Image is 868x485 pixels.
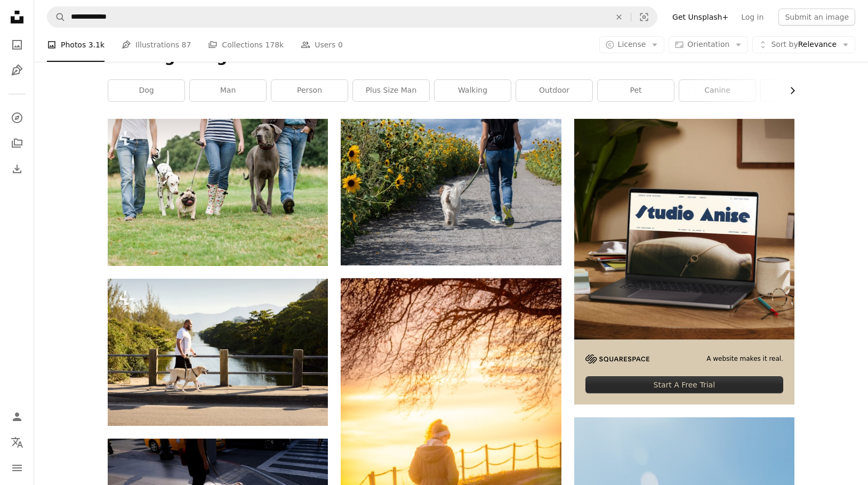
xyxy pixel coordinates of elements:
button: Menu [6,457,28,479]
img: a man walking a dog on a leash on a bridge [108,279,328,426]
a: Log in / Sign up [6,406,28,427]
a: Log in [735,9,770,26]
a: Home — Unsplash [6,6,28,30]
a: pet [598,80,674,101]
a: woman in brown coat holding white dog on brown dirt road during sunset [341,469,561,479]
button: License [599,36,665,53]
span: Orientation [687,40,729,48]
button: Orientation [669,36,748,53]
span: 178k [265,39,284,51]
button: Language [6,432,28,453]
a: Users 0 [301,28,343,62]
button: Sort byRelevance [752,36,855,53]
a: Photos [6,34,28,55]
a: clothing [761,80,837,101]
form: Find visuals sitewide [47,6,657,28]
a: A website makes it real.Start A Free Trial [574,119,794,405]
a: Illustrations 87 [122,28,191,62]
a: Illustrations [6,60,28,81]
a: man in blue t-shirt and blue denim jeans walking with white dog on road during [341,187,561,197]
button: Visual search [631,7,657,27]
img: file-1705255347840-230a6ab5bca9image [585,354,649,363]
button: Clear [607,7,631,27]
span: License [618,40,646,48]
a: outdoor [516,80,592,101]
span: Sort by [771,40,798,48]
img: a group of people walking two dogs on a leash [108,119,328,265]
a: Explore [6,107,28,128]
img: file-1705123271268-c3eaf6a79b21image [574,119,794,339]
img: man in blue t-shirt and blue denim jeans walking with white dog on road during [341,119,561,265]
a: Download History [6,158,28,180]
button: Submit an image [778,9,855,26]
a: dog [108,80,184,101]
div: Start A Free Trial [585,376,783,393]
button: scroll list to the right [783,80,794,101]
a: man [190,80,266,101]
a: person [271,80,348,101]
button: Search Unsplash [47,7,66,27]
span: 87 [182,39,191,51]
a: plus size man [353,80,429,101]
span: 0 [338,39,343,51]
a: Get Unsplash+ [666,9,735,26]
a: Collections 178k [208,28,284,62]
a: walking [435,80,511,101]
a: a man walking a dog on a leash on a bridge [108,347,328,357]
a: Collections [6,133,28,154]
a: a group of people walking two dogs on a leash [108,187,328,197]
span: A website makes it real. [706,354,783,363]
span: Relevance [771,39,837,50]
a: canine [679,80,756,101]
